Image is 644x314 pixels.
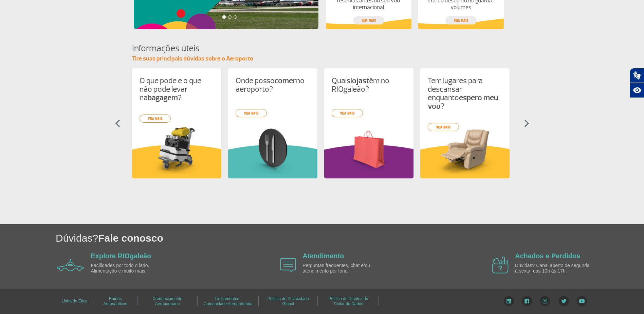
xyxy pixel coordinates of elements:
p: Tire suas principais dúvidas sobre o Aeroporto [132,55,512,63]
img: card%20informa%C3%A7%C3%B5es%204.png [428,125,502,174]
a: Explore RIOgaleão [91,252,151,260]
img: card%20informa%C3%A7%C3%B5es%206.png [332,125,406,174]
img: seta-esquerda [115,119,120,127]
p: Dúvidas? Canal aberto de segunda à sexta, das 10h às 17h. [515,263,593,274]
img: YouTube [577,296,587,306]
a: Treinamentos - Comunidade Aeroportuária [204,294,252,309]
a: Política de Direitos do Titular de Dados [329,294,368,309]
img: roxoInformacoesUteis.svg [324,145,413,178]
img: airplane icon [280,258,296,272]
a: Atendimento [302,252,344,260]
a: Ruídos Aeronáuticos [104,294,127,309]
a: veja mais [140,115,171,123]
button: Abrir tradutor de língua de sinais. [630,68,644,83]
p: Quais têm no RIOgaleão? [332,76,406,93]
img: LinkedIn [503,296,514,306]
img: seta-direita [524,119,529,127]
a: Linha de Ética [61,296,87,306]
strong: comer [275,76,296,86]
a: veja mais [332,109,363,117]
p: O que pode e o que não pode levar na ? [140,76,214,102]
a: veja mais [428,123,459,131]
a: veja mais [236,109,267,117]
img: card%20informa%C3%A7%C3%B5es%201.png [140,125,214,174]
a: veja mais [445,16,477,24]
img: airplane icon [492,257,509,274]
img: Facebook [522,296,532,306]
h4: Informações úteis [132,42,512,55]
h1: Dúvidas? [56,231,644,245]
a: Credenciamento Aeroportuário [152,294,182,309]
img: airplane icon [57,259,84,271]
div: Plugin de acessibilidade da Hand Talk. [630,68,644,98]
img: amareloInformacoesUteis.svg [420,145,510,178]
span: Fale conosco [98,232,163,244]
p: Tem lugares para descansar enquanto ? [428,76,502,110]
p: Perguntas frequentes, chat e/ou atendimento por fone. [302,263,381,274]
button: Abrir recursos assistivos. [630,83,644,98]
p: Facilidades por todo o lado. Alimentação e muito mais. [91,263,169,274]
a: Política de Privacidade Global [268,294,309,309]
a: veja mais [353,16,384,24]
strong: espero meu voo [428,93,498,111]
img: Instagram [540,296,550,306]
a: Achados e Perdidos [515,252,580,260]
img: amareloInformacoesUteis.svg [132,145,221,178]
strong: bagagem [148,93,178,103]
strong: lojas [350,76,366,86]
img: card%20informa%C3%A7%C3%B5es%208.png [236,125,310,174]
img: Twitter [558,296,569,306]
img: verdeInformacoesUteis.svg [228,145,317,178]
p: Onde posso no aeroporto? [236,76,310,93]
